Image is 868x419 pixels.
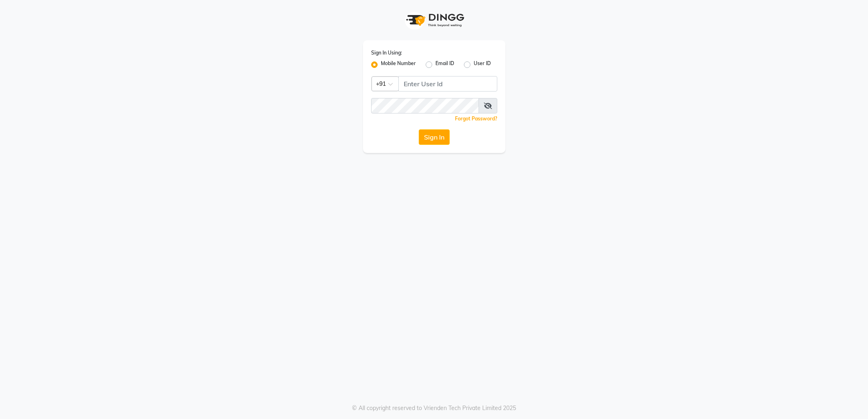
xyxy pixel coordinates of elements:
input: Username [371,98,479,113]
label: Mobile Number [381,60,416,70]
label: Email ID [435,60,454,70]
button: Sign In [419,129,450,145]
a: Forgot Password? [455,116,497,122]
label: User ID [474,60,491,70]
img: logo1.svg [402,8,467,32]
label: Sign In Using: [371,49,402,57]
input: Username [398,76,497,92]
